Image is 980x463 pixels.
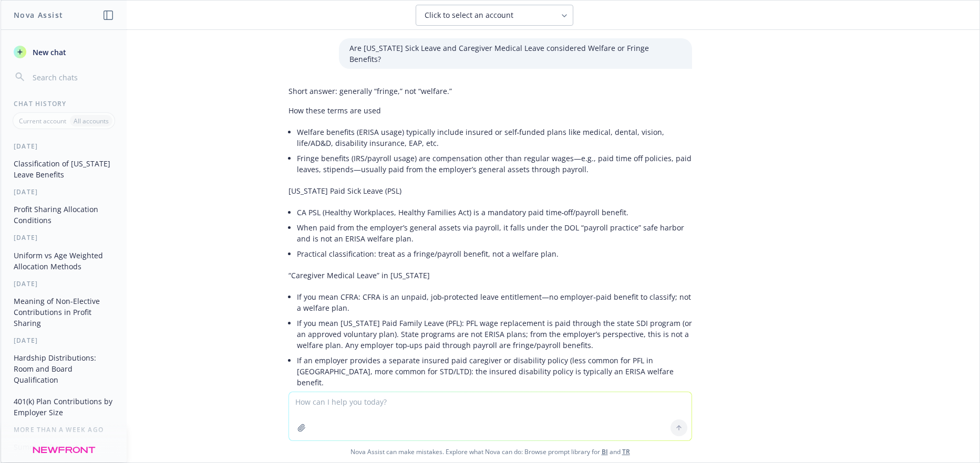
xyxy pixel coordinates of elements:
span: New chat [30,47,66,58]
h1: Nova Assist [14,9,63,20]
div: [DATE] [1,187,127,196]
span: Click to select an account [425,10,513,20]
a: TR [622,447,630,456]
a: BI [602,447,608,456]
p: How these terms are used [288,105,692,116]
p: Current account [19,117,66,125]
button: Uniform vs Age Weighted Allocation Methods [9,247,118,275]
p: “Caregiver Medical Leave” in [US_STATE] [288,270,692,281]
li: If an employer provides a separate insured paid caregiver or disability policy (less common for P... [297,353,692,390]
div: [DATE] [1,233,127,242]
div: More than a week ago [1,425,127,434]
div: [DATE] [1,336,127,345]
p: Short answer: generally “fringe,” not “welfare.” [288,86,692,97]
li: CA PSL (Healthy Workplaces, Healthy Families Act) is a mandatory paid time‑off/payroll benefit. [297,205,692,220]
li: Practical classification: treat as a fringe/payroll benefit, not a welfare plan. [297,246,692,261]
div: Chat History [1,99,127,108]
button: Profit Sharing Allocation Conditions [9,201,118,229]
span: Nova Assist can make mistakes. Explore what Nova can do: Browse prompt library for and [5,441,975,462]
div: [DATE] [1,279,127,288]
button: Click to select an account [416,5,573,26]
input: Search chats [30,70,114,85]
p: All accounts [74,117,109,125]
li: When paid from the employer’s general assets via payroll, it falls under the DOL “payroll practic... [297,220,692,246]
div: [DATE] [1,142,127,151]
button: Hardship Distributions: Room and Board Qualification [9,349,118,388]
button: Classification of [US_STATE] Leave Benefits [9,155,118,183]
li: If you mean [US_STATE] Paid Family Leave (PFL): PFL wage replacement is paid through the state SD... [297,315,692,353]
button: 401(k) Plan Contributions by Employer Size [9,393,118,421]
button: New chat [9,43,118,61]
p: Are [US_STATE] Sick Leave and Caregiver Medical Leave considered Welfare or Fringe Benefits? [349,43,682,65]
p: [US_STATE] Paid Sick Leave (PSL) [288,185,692,196]
li: Welfare benefits (ERISA usage) typically include insured or self‑funded plans like medical, denta... [297,124,692,151]
li: If you mean CFRA: CFRA is an unpaid, job‑protected leave entitlement—no employer‑paid benefit to ... [297,289,692,315]
button: Summary Request [9,438,118,456]
li: Fringe benefits (IRS/payroll usage) are compensation other than regular wages—e.g., paid time off... [297,151,692,177]
button: Meaning of Non-Elective Contributions in Profit Sharing [9,292,118,332]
